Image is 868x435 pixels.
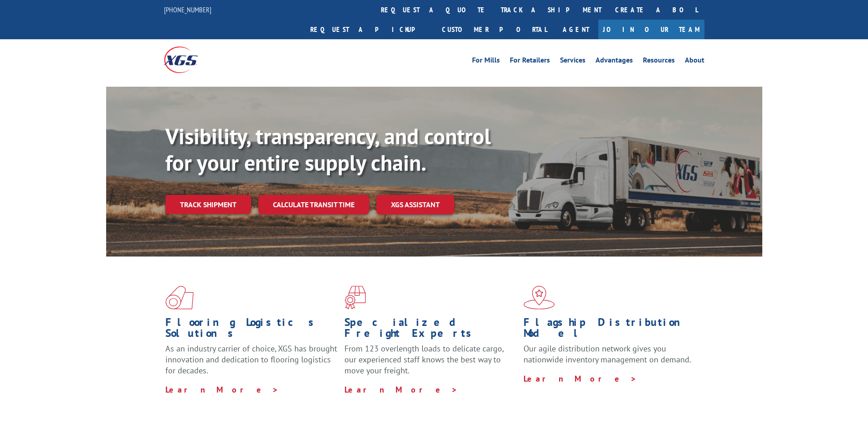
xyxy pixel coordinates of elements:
span: As an industry carrier of choice, XGS has brought innovation and dedication to flooring logistics... [165,343,337,376]
a: Calculate transit time [258,195,369,215]
a: Join Our Team [598,20,704,39]
a: About [685,57,704,67]
a: Learn More > [524,373,637,384]
a: Customer Portal [435,20,554,39]
a: Services [560,57,586,67]
span: Our agile distribution network gives you nationwide inventory management on demand. [524,343,691,365]
a: Resources [643,57,675,67]
a: Advantages [596,57,633,67]
b: Visibility, transparency, and control for your entire supply chain. [165,122,491,177]
a: Learn More > [344,384,458,395]
a: Learn More > [165,384,279,395]
a: XGS ASSISTANT [376,195,454,215]
img: xgs-icon-focused-on-flooring-red [344,286,366,309]
h1: Flooring Logistics Solutions [165,317,338,343]
img: xgs-icon-flagship-distribution-model-red [524,286,555,309]
a: For Mills [472,57,500,67]
a: For Retailers [510,57,550,67]
p: From 123 overlength loads to delicate cargo, our experienced staff knows the best way to move you... [344,343,517,384]
img: xgs-icon-total-supply-chain-intelligence-red [165,286,194,309]
h1: Specialized Freight Experts [344,317,517,343]
h1: Flagship Distribution Model [524,317,696,343]
a: Agent [554,20,598,39]
a: Track shipment [165,195,251,214]
a: Request a pickup [303,20,435,39]
a: [PHONE_NUMBER] [164,5,211,14]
